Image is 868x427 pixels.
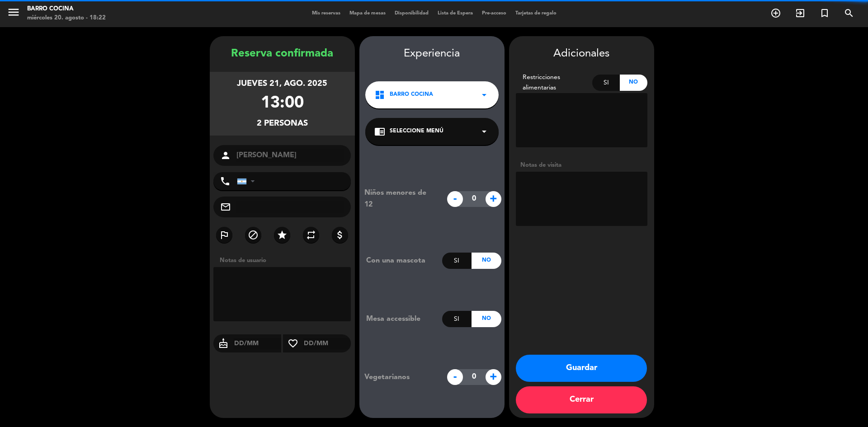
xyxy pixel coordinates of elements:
i: phone [220,176,231,187]
i: arrow_drop_down [479,126,490,137]
div: Si [592,75,620,91]
div: No [472,311,501,327]
i: cake [213,338,233,349]
div: Mesa accessible [359,313,442,325]
span: Mapa de mesas [345,11,390,16]
span: Disponibilidad [390,11,433,16]
div: Adicionales [516,45,647,63]
div: Argentina: +54 [237,173,258,190]
i: outlined_flag [219,230,230,240]
i: repeat [306,230,316,240]
span: Lista de Espera [433,11,477,16]
span: Pre-acceso [477,11,511,16]
span: - [447,369,463,385]
i: menu [7,5,20,19]
input: DD/MM [233,338,282,349]
div: Con una mascota [359,255,442,267]
i: chrome_reader_mode [374,126,385,137]
span: Seleccione Menú [390,127,443,136]
i: dashboard [374,89,385,100]
span: Barro Cocina [390,90,433,99]
div: Vegetarianos [358,371,442,383]
input: DD/MM [303,338,351,349]
div: 2 personas [257,117,308,130]
span: Mis reservas [307,11,345,16]
div: Notas de usuario [215,256,355,265]
i: turned_in_not [819,8,830,19]
div: No [472,253,501,269]
div: Restricciones alimentarias [516,72,593,93]
span: Tarjetas de regalo [511,11,561,16]
div: miércoles 20. agosto - 18:22 [27,14,106,23]
div: No [620,75,647,91]
i: search [844,8,854,19]
span: + [486,191,501,207]
i: block [248,230,259,240]
i: exit_to_app [795,8,806,19]
button: Cerrar [516,386,647,413]
span: + [486,369,501,385]
div: Notas de visita [516,160,647,170]
button: Guardar [516,355,647,382]
div: Si [442,311,472,327]
div: jueves 21, ago. 2025 [237,77,327,90]
i: add_circle_outline [770,8,781,19]
i: star [277,230,288,240]
div: 13:00 [261,90,304,117]
i: attach_money [335,230,345,240]
div: Si [442,253,472,269]
i: mail_outline [220,202,231,212]
div: Niños menores de 12 [358,187,442,211]
div: Barro Cocina [27,5,106,14]
i: person [220,150,231,161]
button: menu [7,5,20,22]
div: Experiencia [359,45,505,63]
i: arrow_drop_down [479,89,490,100]
i: favorite_border [283,338,303,349]
div: Reserva confirmada [210,45,355,63]
span: - [447,191,463,207]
